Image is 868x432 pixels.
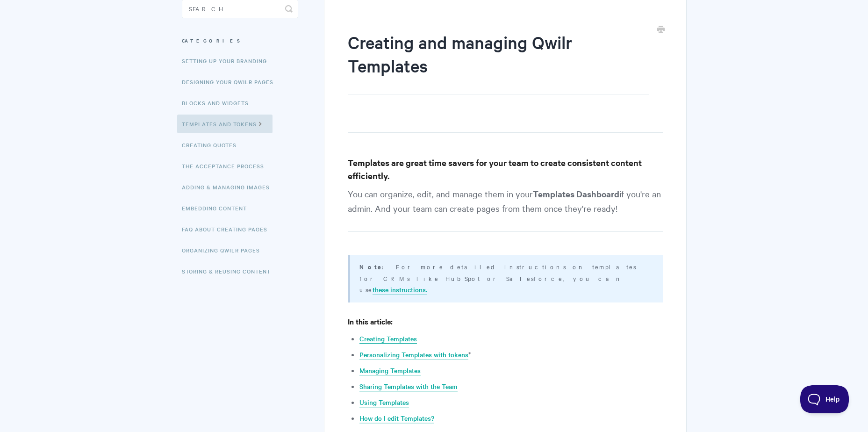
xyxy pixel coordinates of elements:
a: Adding & Managing Images [182,178,277,196]
a: Setting up your Branding [182,51,274,70]
a: Personalizing Templates with tokens [359,350,468,360]
a: Creating Quotes [182,136,244,154]
b: Note [359,262,382,271]
a: The Acceptance Process [182,157,271,175]
a: Using Templates [359,397,409,408]
a: Print this Article [657,25,665,35]
p: You can organize, edit, and manage them in your if you're an admin. And your team can create page... [348,187,662,232]
a: Organizing Qwilr Pages [182,241,267,259]
h3: Templates are great time savers for your team to create consistent content efficiently. [348,156,662,182]
h3: Categories [182,32,298,49]
strong: Templates Dashboard [533,188,619,200]
iframe: Toggle Customer Support [800,385,849,413]
a: Designing Your Qwilr Pages [182,72,280,91]
a: Storing & Reusing Content [182,262,278,281]
a: How do I edit Templates? [359,413,434,424]
strong: In this article: [348,316,393,326]
a: these instructions. [373,285,427,295]
a: Sharing Templates with the Team [359,382,458,392]
p: : For more detailed instructions on templates for CRMs like HubSpot or Salesforce, you can use [359,261,651,295]
a: Embedding Content [182,199,254,217]
a: Templates and Tokens [177,115,273,133]
a: FAQ About Creating Pages [182,220,274,238]
a: Blocks and Widgets [182,94,256,112]
h1: Creating and managing Qwilr Templates [348,30,648,94]
a: Managing Templates [359,366,421,376]
a: Creating Templates [359,334,417,344]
